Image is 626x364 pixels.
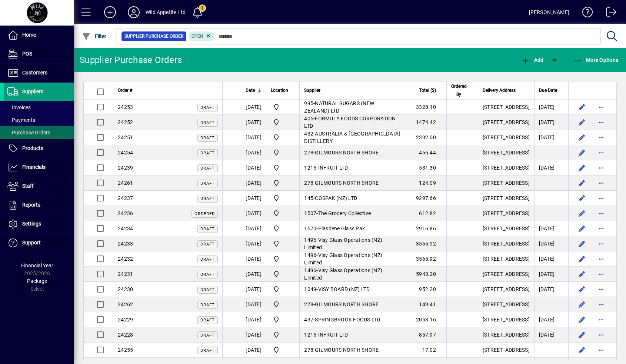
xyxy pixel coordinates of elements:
button: More options [595,101,607,113]
span: Delivery Address [483,86,516,94]
button: Edit [576,177,588,189]
span: Wild Appetite Ltd [271,345,295,354]
td: [STREET_ADDRESS] [478,221,534,236]
span: 437 [304,317,313,323]
button: Edit [576,147,588,158]
span: 1049 [304,286,316,292]
span: Wild Appetite Ltd [271,224,295,233]
span: 278 [304,347,313,353]
span: Order # [118,86,132,94]
td: [DATE] [241,312,266,327]
span: GILMOURS NORTH SHORE [315,150,379,156]
span: 1570 [304,226,316,231]
span: FORMULA FOODS CORPORATION LTD [304,116,396,129]
span: Draft [200,166,215,171]
span: Supplier [304,86,320,94]
td: - [299,251,405,267]
span: 1507 [304,210,316,216]
span: Draft [200,136,215,140]
span: Filter [82,33,107,39]
span: 1496 [304,237,316,243]
td: 149.41 [405,297,446,312]
span: Wild Appetite Ltd [271,254,295,263]
button: More options [595,147,607,158]
td: - [299,327,405,343]
span: 405 [304,116,313,121]
td: - [299,176,405,191]
span: Draft [200,120,215,125]
button: Edit [576,131,588,143]
div: Ordered By [451,82,473,98]
td: [STREET_ADDRESS] [478,100,534,115]
td: [STREET_ADDRESS] [478,115,534,130]
span: GILMOURS NORTH SHORE [315,180,379,186]
span: Draft [200,348,215,353]
td: [STREET_ADDRESS] [478,251,534,267]
td: [STREET_ADDRESS] [478,327,534,343]
span: 24229 [118,317,133,323]
span: Draft [200,227,215,231]
span: Settings [22,221,41,227]
span: 278 [304,180,313,186]
td: - [299,312,405,327]
td: [STREET_ADDRESS] [478,160,534,176]
button: More options [595,131,607,143]
td: [STREET_ADDRESS] [478,343,534,358]
div: Wild Appetite Ltd [146,6,186,18]
td: 2916.86 [405,221,446,236]
span: 1496 [304,267,316,273]
button: Edit [576,283,588,295]
span: 1215 [304,165,316,171]
td: [STREET_ADDRESS] [478,130,534,145]
td: - [299,282,405,297]
td: 1474.42 [405,115,446,130]
span: Purchase Orders [7,130,50,136]
div: Supplier Purchase Orders [80,54,182,66]
button: Edit [576,101,588,113]
td: [DATE] [534,115,568,130]
td: [STREET_ADDRESS] [478,312,534,327]
td: - [299,191,405,206]
td: [DATE] [241,191,266,206]
button: Edit [576,223,588,234]
td: [DATE] [534,100,568,115]
a: Purchase Orders [4,126,74,139]
a: Customers [4,64,74,82]
button: Add [519,53,545,67]
td: [DATE] [534,327,568,343]
td: [DATE] [241,206,266,221]
span: NATURAL SUGARS (NEW ZEALAND) LTD [304,100,374,114]
td: 17.02 [405,343,446,358]
td: 5943.20 [405,267,446,282]
span: Wild Appetite Ltd [271,300,295,309]
td: [DATE] [241,115,266,130]
span: 1215 [304,332,316,338]
td: 531.30 [405,160,446,176]
span: Draft [200,318,215,323]
td: 952.20 [405,282,446,297]
span: 24239 [118,165,133,171]
span: 24253 [118,104,133,110]
span: Visy Glass Operations (NZ) Limited [304,237,382,250]
span: More Options [573,57,619,63]
span: Wild Appetite Ltd [271,133,295,142]
span: Invoices [7,104,31,110]
span: 432 [304,131,313,137]
td: [DATE] [241,267,266,282]
a: Staff [4,177,74,196]
button: More options [595,314,607,325]
button: More options [595,238,607,250]
span: Total ($) [419,86,436,94]
td: [STREET_ADDRESS] [478,206,534,221]
td: [DATE] [534,130,568,145]
span: Wild Appetite Ltd [271,194,295,203]
span: 24252 [118,119,133,125]
button: Filter [80,30,109,43]
span: 24262 [118,301,133,307]
div: Date [246,86,262,94]
button: Profile [122,6,146,19]
td: - [299,297,405,312]
td: [DATE] [241,160,266,176]
span: COSPAK (NZ) LTD [315,195,357,201]
td: [STREET_ADDRESS] [478,145,534,160]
